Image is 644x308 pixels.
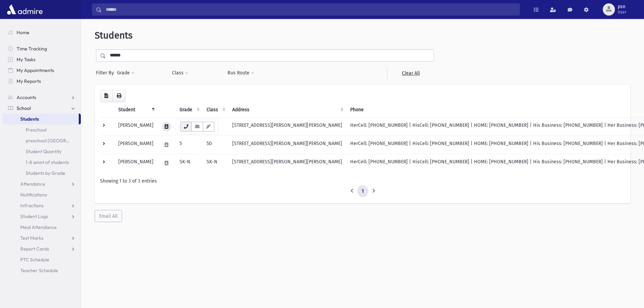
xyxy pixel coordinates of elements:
button: Grade [117,67,135,79]
button: Bus Route [227,67,255,79]
td: [STREET_ADDRESS][PERSON_NAME][PERSON_NAME] [228,154,346,172]
span: psn [618,4,626,9]
td: SK-N [175,154,202,172]
a: Home [3,27,81,38]
td: [PERSON_NAME] [114,136,158,154]
th: Student: activate to sort column descending [114,102,158,118]
span: Student Logs [20,213,48,219]
span: Notifications [20,192,47,198]
a: Preschool [3,124,81,135]
span: PTC Schedule [20,257,49,263]
span: Students [95,30,133,41]
td: SK-N [202,117,228,136]
a: My Reports [3,76,81,87]
div: Showing 1 to 3 of 3 entries [100,177,625,185]
button: Email Templates [203,122,214,132]
a: preschool [GEOGRAPHIC_DATA] [3,135,81,146]
td: [PERSON_NAME] [114,117,158,136]
a: 1-8 amnt of students [3,157,81,168]
td: SK-N [202,154,228,172]
a: Teacher Schedule [3,265,81,276]
span: Report Cards [20,246,49,252]
a: Student Logs [3,211,81,222]
span: My Appointments [17,67,54,73]
a: Students [3,114,79,124]
button: Class [172,67,189,79]
button: Email All [95,210,122,222]
span: My Tasks [17,56,35,63]
button: Print [112,90,126,102]
button: CSV [100,90,113,102]
a: My Appointments [3,65,81,76]
a: Notifications [3,189,81,200]
td: 5 [175,136,202,154]
a: 1 [357,185,368,197]
span: Teacher Schedule [20,267,58,274]
td: 5D [202,136,228,154]
td: SK-N [175,117,202,136]
a: Meal Attendance [3,222,81,233]
a: School [3,103,81,114]
a: Student Quantity [3,146,81,157]
span: Accounts [17,94,36,100]
a: My Tasks [3,54,81,65]
th: Address: activate to sort column ascending [228,102,346,118]
a: Report Cards [3,243,81,254]
span: Attendance [20,181,45,187]
span: Infractions [20,203,44,209]
td: [PERSON_NAME] [114,154,158,172]
a: Time Tracking [3,43,81,54]
a: Students by Grade [3,168,81,179]
span: Students [20,116,39,122]
td: [STREET_ADDRESS][PERSON_NAME][PERSON_NAME] [228,117,346,136]
a: Clear All [387,67,434,79]
a: Infractions [3,200,81,211]
th: Class: activate to sort column ascending [202,102,228,118]
span: Test Marks [20,235,43,241]
a: PTC Schedule [3,254,81,265]
span: User [618,9,626,15]
td: [STREET_ADDRESS][PERSON_NAME][PERSON_NAME] [228,136,346,154]
span: Meal Attendance [20,224,57,230]
th: Grade: activate to sort column ascending [175,102,202,118]
span: School [17,105,31,111]
span: Home [17,29,29,35]
img: AdmirePro [5,3,44,16]
a: Accounts [3,92,81,103]
input: Search [102,3,520,16]
span: My Reports [17,78,41,84]
span: Time Tracking [17,46,47,52]
span: Filter By [96,69,117,76]
a: Test Marks [3,233,81,243]
a: Attendance [3,179,81,189]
